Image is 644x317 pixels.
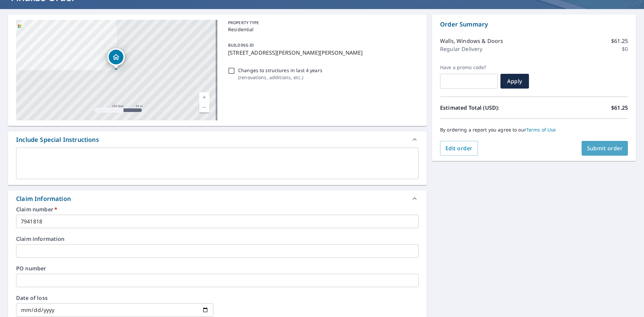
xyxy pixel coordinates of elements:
[228,42,254,48] p: BUILDING ID
[506,77,524,85] span: Apply
[228,26,416,33] p: Residential
[611,37,628,45] p: $61.25
[440,127,628,133] p: By ordering a report you agree to our
[8,191,427,207] div: Claim Information
[228,20,416,26] p: PROPERTY TYPE
[16,266,419,271] label: PO number
[440,141,478,156] button: Edit order
[16,135,99,144] div: Include Special Instructions
[107,48,125,69] div: Dropped pin, building 1, Residential property, 503 Boles Ave Chenoa, IL 61726
[16,194,71,203] div: Claim Information
[622,45,628,53] p: $0
[526,126,556,133] a: Terms of Use
[238,74,322,81] p: ( renovations, additions, etc. )
[238,67,322,74] p: Changes to structures in last 4 years
[587,145,623,152] span: Submit order
[440,104,534,112] p: Estimated Total (USD):
[582,141,628,156] button: Submit order
[199,92,209,102] a: Current Level 17, Zoom In
[440,45,482,53] p: Regular Delivery
[611,104,628,112] p: $61.25
[500,74,529,89] button: Apply
[440,20,628,29] p: Order Summary
[440,37,503,45] p: Walls, Windows & Doors
[440,64,498,70] label: Have a promo code?
[16,236,419,242] label: Claim information
[199,102,209,112] a: Current Level 17, Zoom Out
[445,145,473,152] span: Edit order
[228,49,416,57] p: [STREET_ADDRESS][PERSON_NAME][PERSON_NAME]
[16,207,419,212] label: Claim number
[8,131,427,148] div: Include Special Instructions
[16,295,213,301] label: Date of loss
